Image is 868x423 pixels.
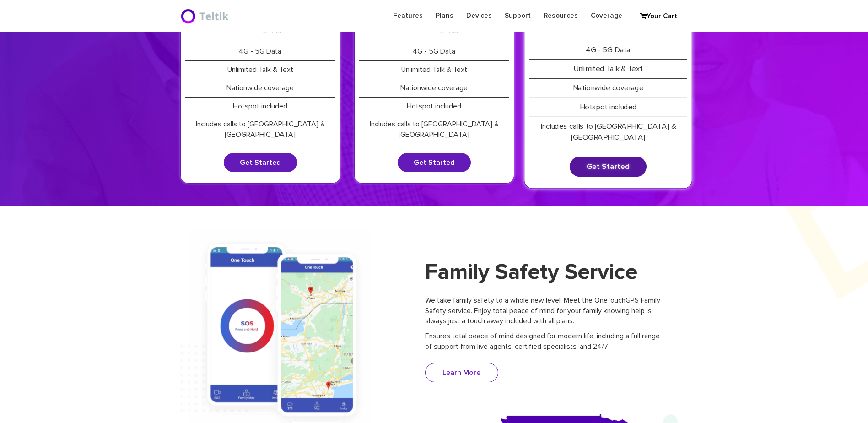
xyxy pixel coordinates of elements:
li: Includes calls to [GEOGRAPHIC_DATA] & [GEOGRAPHIC_DATA] [185,115,335,144]
li: 4G - 5G Data [529,41,686,60]
a: Resources [537,7,584,25]
p: Ensures total peace of mind designed for modern life, including a full range of support from live... [425,331,661,352]
img: BriteX [180,7,231,25]
li: Hotspot included [359,98,509,116]
a: Get Started [224,153,297,172]
span: /mo [449,29,459,33]
div: 20 [409,14,460,33]
h2: Family Safety Service [425,260,661,286]
div: 18 [237,14,283,33]
li: Unlimited Talk & Text [359,61,509,79]
li: Nationwide coverage [359,79,509,98]
a: Your Cart [636,10,681,23]
li: 4G - 5G Data [185,43,335,61]
a: Learn More [425,363,498,382]
li: Hotspot included [185,98,335,116]
a: Get Started [398,153,471,172]
p: We take family safety to a whole new level. Meet the OneTouchGPS Family Safety service. Enjoy tot... [425,295,661,327]
a: Support [498,7,537,25]
a: Coverage [584,7,629,25]
li: Unlimited Talk & Text [529,60,686,79]
li: Nationwide coverage [185,79,335,98]
a: Get Started [570,157,647,177]
li: Hotspot included [529,98,686,117]
img: dot.svg [180,345,248,412]
li: 4G - 5G Data [359,43,509,61]
a: Features [387,7,429,25]
li: Includes calls to [GEOGRAPHIC_DATA] & [GEOGRAPHIC_DATA] [359,115,509,144]
a: Plans [429,7,460,25]
li: Includes calls to [GEOGRAPHIC_DATA] & [GEOGRAPHIC_DATA] [529,117,686,147]
li: Unlimited Talk & Text [185,61,335,79]
li: Nationwide coverage [529,79,686,98]
span: /mo [272,29,282,33]
a: Devices [460,7,498,25]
